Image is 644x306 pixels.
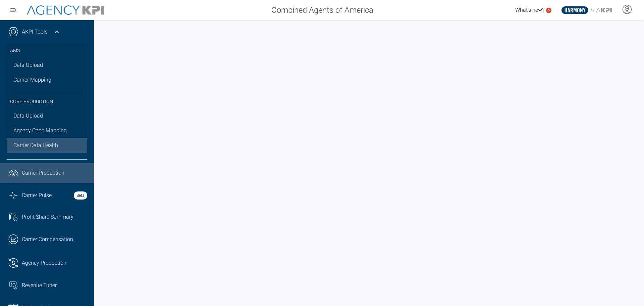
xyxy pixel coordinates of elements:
a: Carrier Mapping [7,73,87,87]
span: Profit Share Summary [22,213,73,221]
a: Carrier Data Health [7,138,87,153]
h3: AMS [10,44,84,58]
a: Data Upload [7,108,87,123]
a: 5 [546,8,551,13]
a: AKPI Tools [22,28,48,36]
span: Carrier Production [22,169,64,177]
a: Agency Code Mapping [7,123,87,138]
strong: Beta [74,191,87,200]
span: Carrier Data Health [13,141,58,149]
h3: Core Production [10,91,84,109]
span: Carrier Compensation [22,235,73,244]
span: Combined Agents of America [271,4,373,16]
img: AgencyKPI [27,5,104,15]
span: Carrier Pulse [22,191,52,200]
span: Agency Production [22,259,66,267]
span: What's new? [515,7,544,13]
span: Revenue Tuner [22,281,57,290]
text: 5 [548,8,550,12]
a: Data Upload [7,58,87,73]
